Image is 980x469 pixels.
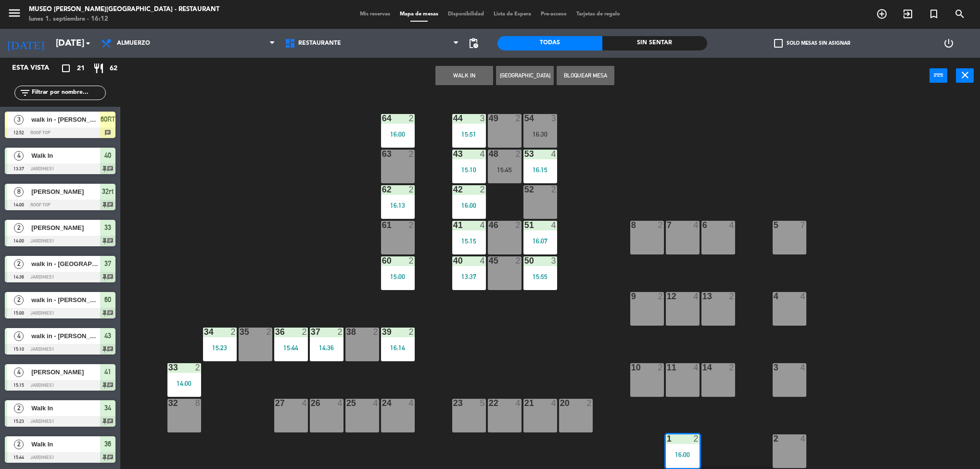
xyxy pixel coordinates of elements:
[694,292,700,301] div: 4
[523,131,557,138] div: 16:30
[452,273,486,280] div: 13:37
[523,166,557,173] div: 16:15
[338,399,344,407] div: 4
[101,114,115,125] span: 60RT
[524,399,525,407] div: 21
[409,114,415,123] div: 2
[203,344,237,351] div: 15:23
[31,88,105,98] input: Filtrar por nombre...
[14,187,24,197] span: 8
[488,166,522,173] div: 15:45
[801,221,806,229] div: 7
[929,68,947,83] button: power_input
[774,363,774,372] div: 3
[409,150,415,158] div: 2
[31,295,100,305] span: walk in - [PERSON_NAME]
[14,440,24,449] span: 2
[7,6,22,24] button: menu
[902,8,914,20] i: exit_to_app
[14,331,24,341] span: 4
[93,63,104,74] i: restaurant
[928,8,940,20] i: turned_in_not
[572,12,625,17] span: Tarjetas de regalo
[551,185,557,194] div: 2
[14,404,24,413] span: 2
[31,259,100,269] span: walk in - [GEOGRAPHIC_DATA]
[560,399,560,407] div: 20
[480,114,486,123] div: 3
[14,368,24,377] span: 4
[117,40,150,47] span: Almuerzo
[729,363,735,372] div: 2
[104,438,111,450] span: 36
[381,202,415,209] div: 16:13
[409,185,415,194] div: 2
[480,399,486,407] div: 5
[346,399,347,407] div: 25
[496,66,554,85] button: [GEOGRAPHIC_DATA]
[959,69,971,81] i: close
[524,114,525,123] div: 54
[395,12,443,17] span: Mapa de mesas
[956,68,974,83] button: close
[14,259,24,269] span: 2
[524,221,525,229] div: 51
[551,221,557,229] div: 4
[536,12,572,17] span: Pre-acceso
[524,150,525,158] div: 53
[168,363,169,372] div: 33
[14,115,24,125] span: 3
[801,434,806,443] div: 4
[381,273,415,280] div: 15:00
[876,8,888,20] i: add_circle_outline
[551,150,557,158] div: 4
[104,222,111,233] span: 33
[516,399,522,407] div: 4
[275,328,276,336] div: 36
[774,221,774,229] div: 5
[19,87,31,99] i: filter_list
[382,185,382,194] div: 62
[435,66,493,85] button: WALK IN
[658,363,664,372] div: 2
[82,38,94,49] i: arrow_drop_down
[774,39,850,48] label: Solo mesas sin asignar
[524,256,525,265] div: 50
[104,402,111,414] span: 34
[168,399,169,407] div: 32
[382,150,382,158] div: 63
[480,221,486,229] div: 4
[310,344,344,351] div: 14:36
[497,36,602,51] div: Todas
[167,380,201,387] div: 14:00
[29,5,219,14] div: Museo [PERSON_NAME][GEOGRAPHIC_DATA] - Restaurant
[382,399,382,407] div: 24
[452,131,486,138] div: 15:51
[382,256,382,265] div: 60
[480,150,486,158] div: 4
[31,114,100,125] span: walk in - [PERSON_NAME]
[452,166,486,173] div: 15:10
[631,221,632,229] div: 8
[60,63,72,74] i: crop_square
[774,39,783,48] span: check_box_outline_blank
[381,344,415,351] div: 16:14
[31,367,100,377] span: [PERSON_NAME]
[489,12,536,17] span: Lista de Espera
[104,258,111,269] span: 37
[557,66,614,85] button: Bloquear Mesa
[311,399,311,407] div: 26
[110,63,117,74] span: 62
[774,292,774,301] div: 4
[302,399,308,407] div: 4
